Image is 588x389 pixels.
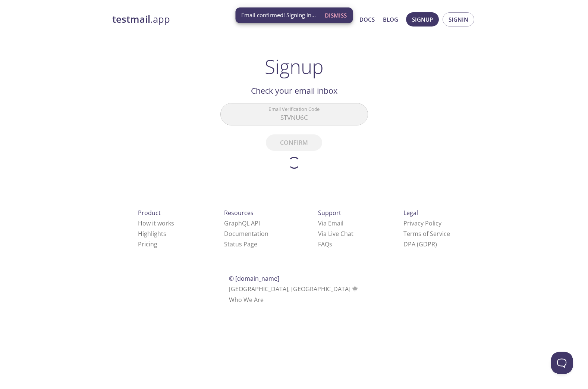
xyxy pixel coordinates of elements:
a: DPA (GDPR) [403,240,437,248]
span: Legal [403,209,418,217]
h1: Signup [265,55,324,78]
a: Via Live Chat [318,230,353,238]
span: © [DOMAIN_NAME] [229,274,279,283]
a: Privacy Policy [403,219,441,227]
a: Terms of Service [403,230,450,238]
a: testmail.app [112,13,287,26]
a: Documentation [224,230,268,238]
span: Dismiss [325,10,347,20]
span: Support [318,209,341,217]
a: Via Email [318,219,343,227]
a: FAQ [318,240,332,248]
a: Status Page [224,240,257,248]
strong: testmail [112,13,150,26]
a: Docs [359,15,375,24]
a: GraphQL API [224,219,260,227]
h2: Check your email inbox [220,84,368,97]
span: Signin [449,15,468,24]
a: Blog [383,15,398,24]
span: Product [138,209,161,217]
span: Signup [412,15,433,24]
span: [GEOGRAPHIC_DATA], [GEOGRAPHIC_DATA] [229,285,359,293]
a: Pricing [138,240,157,248]
button: Signup [406,12,439,27]
button: Dismiss [322,8,350,22]
iframe: Help Scout Beacon - Open [551,352,573,374]
a: Who We Are [229,296,264,304]
span: Resources [224,209,254,217]
span: s [329,240,332,248]
button: Signin [443,12,474,27]
a: How it works [138,219,174,227]
span: Email confirmed! Signing in... [241,11,316,19]
a: Highlights [138,230,166,238]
